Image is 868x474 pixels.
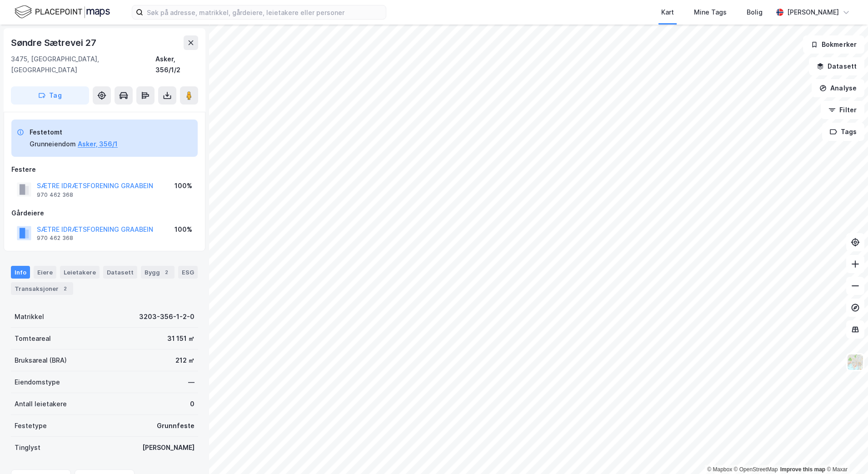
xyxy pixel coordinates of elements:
[734,466,778,473] a: OpenStreetMap
[11,282,73,295] div: Transaksjoner
[142,442,195,453] div: [PERSON_NAME]
[11,86,89,105] button: Tag
[694,7,727,18] div: Mine Tags
[155,54,198,75] div: Asker, 356/1/2
[11,208,198,219] div: Gårdeiere
[11,35,98,50] div: Søndre Sætrevei 27
[15,399,67,409] div: Antall leietakere
[15,355,67,366] div: Bruksareal (BRA)
[175,355,195,366] div: 212 ㎡
[157,420,195,431] div: Grunnfeste
[707,466,732,473] a: Mapbox
[787,7,839,18] div: [PERSON_NAME]
[60,266,100,279] div: Leietakere
[15,420,47,431] div: Festetype
[11,54,155,75] div: 3475, [GEOGRAPHIC_DATA], [GEOGRAPHIC_DATA]
[823,430,868,474] iframe: Chat Widget
[175,224,192,235] div: 100%
[821,101,864,119] button: Filter
[34,266,56,279] div: Eiere
[15,311,44,322] div: Matrikkel
[175,180,192,191] div: 100%
[15,333,51,344] div: Tomteareal
[103,266,137,279] div: Datasett
[162,268,171,277] div: 2
[823,430,868,474] div: Kontrollprogram for chat
[60,284,70,293] div: 2
[15,442,40,453] div: Tinglyst
[139,311,195,322] div: 3203-356-1-2-0
[780,466,825,473] a: Improve this map
[167,333,195,344] div: 31 151 ㎡
[190,399,195,409] div: 0
[30,127,118,138] div: Festetomt
[822,123,864,141] button: Tags
[661,7,674,18] div: Kart
[37,235,73,242] div: 970 462 368
[15,4,110,20] img: logo.f888ab2527a4732fd821a326f86c7f29.svg
[30,139,76,150] div: Grunneiendom
[812,79,864,97] button: Analyse
[803,35,864,54] button: Bokmerker
[847,354,864,371] img: Z
[11,266,30,279] div: Info
[141,266,175,279] div: Bygg
[747,7,763,18] div: Bolig
[143,5,386,19] input: Søk på adresse, matrikkel, gårdeiere, leietakere eller personer
[809,57,864,75] button: Datasett
[178,266,198,279] div: ESG
[11,164,198,175] div: Festere
[37,191,73,199] div: 970 462 368
[78,139,118,150] button: Asker, 356/1
[15,377,60,388] div: Eiendomstype
[188,377,195,388] div: —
